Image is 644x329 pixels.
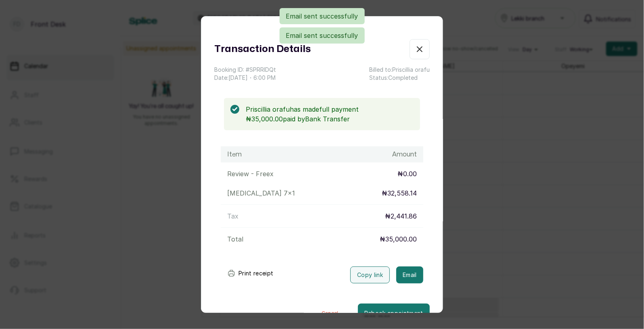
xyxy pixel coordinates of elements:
p: Priscillia orafu has made full payment [246,104,414,114]
button: Email [396,267,423,283]
p: Date: [DATE] ・ 6:00 PM [214,74,276,82]
p: ₦35,000.00 [380,234,417,244]
p: ₦0.00 [397,169,417,179]
p: Total [227,234,243,244]
p: Tax [227,211,238,221]
h1: Item [227,150,242,159]
p: Review - Free x [227,169,274,179]
button: Cancel [302,304,358,323]
p: Billed to: Priscillia orafu [369,66,430,74]
p: [MEDICAL_DATA] 7 x 1 [227,188,295,198]
button: Copy link [350,267,390,283]
p: ₦32,558.14 [382,188,417,198]
p: ₦2,441.86 [385,211,417,221]
h1: Amount [392,150,417,159]
p: Booking ID: # SPRRlDQt [214,66,276,74]
button: Rebook appointment [358,304,430,323]
p: Status: Completed [369,74,430,82]
p: ₦35,000.00 paid by Bank Transfer [246,114,414,124]
h1: Transaction Details [214,42,311,56]
button: Print receipt [221,265,280,281]
p: Email sent successfully [286,31,358,40]
p: Email sent successfully [286,11,358,21]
